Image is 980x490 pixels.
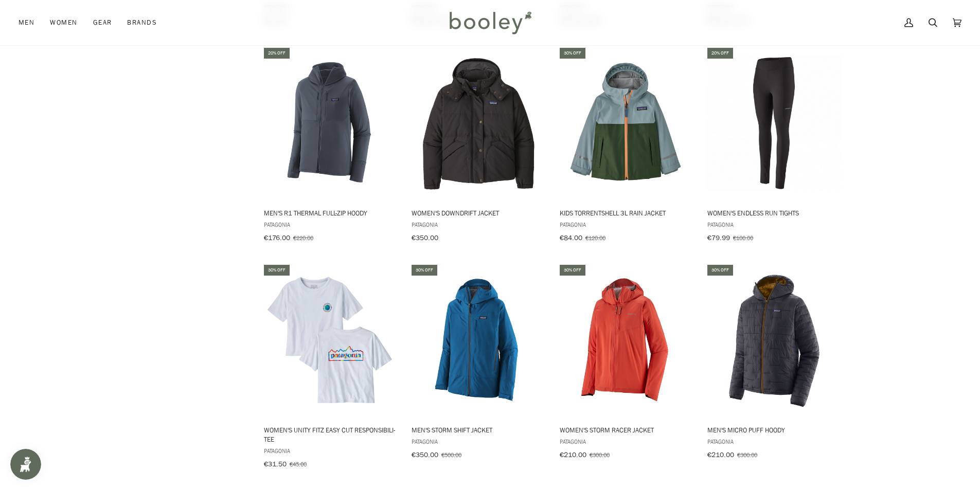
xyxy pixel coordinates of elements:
[706,55,842,191] img: Patagonia Women's Endless Run Tights Black - Booley Galway
[264,425,397,444] span: Women's Unity Fitz Easy Cut Responsibili-Tee
[707,437,841,446] span: Patagonia
[290,460,307,468] span: €45.00
[410,263,546,463] a: Men's Storm Shift Jacket
[707,208,841,217] span: Women's Endless Run Tights
[262,273,399,409] img: Patagonia Women's Unity Fitz Easy Cut Responsibili-Tee White - Booley Galway
[707,220,841,229] span: Patagonia
[412,233,438,243] span: €350.00
[10,449,41,480] iframe: Button to open loyalty program pop-up
[707,233,730,243] span: €79.99
[412,220,545,229] span: Patagonia
[264,446,397,455] span: Patagonia
[293,233,313,242] span: €220.00
[558,273,694,409] img: Patagonia Women's Storm Racer Jacket Pimento Red - Booley Galway
[264,48,290,59] div: 20% off
[264,459,287,469] span: €31.50
[590,450,610,459] span: €300.00
[560,233,582,243] span: €84.00
[262,55,399,191] img: Patagonia Men's R1 Thermal Full-Zip Hoody Smolder Blue - Booley Galway
[412,208,545,217] span: Women's Downdrift Jacket
[264,265,290,276] div: 30% off
[412,450,438,460] span: €350.00
[93,17,112,28] span: Gear
[262,263,399,472] a: Women's Unity Fitz Easy Cut Responsibili-Tee
[19,17,34,28] span: Men
[441,450,461,459] span: €500.00
[585,233,605,242] span: €120.00
[707,265,733,276] div: 30% off
[264,220,397,229] span: Patagonia
[706,46,842,246] a: Women's Endless Run Tights
[264,233,290,243] span: €176.00
[412,425,545,434] span: Men's Storm Shift Jacket
[264,208,397,217] span: Men's R1 Thermal Full-Zip Hoody
[410,273,546,409] img: Patagonia Men's Storm Shift Jacket Endless Blue - Booley Galway
[558,46,694,246] a: Kids Torrentshell 3L Rain Jacket
[560,48,585,59] div: 30% off
[445,8,535,38] img: Booley
[560,437,693,446] span: Patagonia
[127,17,157,28] span: Brands
[560,265,585,276] div: 30% off
[707,450,734,460] span: €210.00
[737,450,757,459] span: €300.00
[706,273,842,409] img: Patagonia Men's Micro Puff Hoody Smolder Blue / Raptor Brown - Booley Galway
[733,233,753,242] span: €100.00
[410,46,546,246] a: Women's Downdrift Jacket
[560,450,586,460] span: €210.00
[560,425,693,434] span: Women's Storm Racer Jacket
[50,17,77,28] span: Women
[560,208,693,217] span: Kids Torrentshell 3L Rain Jacket
[707,48,733,59] div: 20% off
[410,55,546,191] img: Patagonia Women's Downdrift Jacket Black - Booley Galway
[262,46,399,246] a: Men's R1 Thermal Full-Zip Hoody
[558,263,694,463] a: Women's Storm Racer Jacket
[706,263,842,463] a: Men's Micro Puff Hoody
[412,437,545,446] span: Patagonia
[560,220,693,229] span: Patagonia
[412,265,437,276] div: 30% off
[707,425,841,434] span: Men's Micro Puff Hoody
